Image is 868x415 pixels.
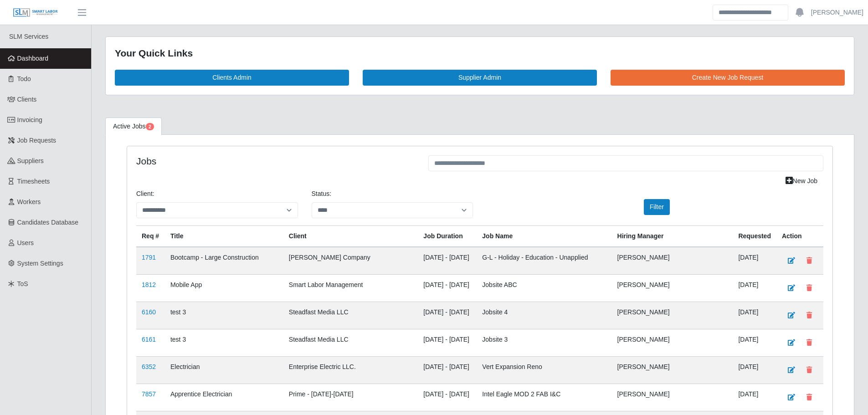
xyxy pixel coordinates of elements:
td: G-L - Holiday - Education - Unapplied [477,247,611,275]
img: SLM Logo [13,8,58,18]
label: Client: [136,189,154,199]
td: Jobsite 3 [477,329,611,356]
a: Clients Admin [115,70,349,86]
td: [DATE] - [DATE] [418,329,477,356]
span: Job Requests [17,137,56,144]
div: Your Quick Links [115,46,845,61]
td: Mobile App [165,274,283,302]
td: [PERSON_NAME] Company [283,247,418,275]
span: Pending Jobs [146,123,154,130]
th: Job Name [477,225,611,247]
td: Steadfast Media LLC [283,329,418,356]
td: [PERSON_NAME] [612,356,733,384]
td: [DATE] [733,384,776,411]
label: Status: [312,189,332,199]
th: Action [776,225,823,247]
a: Supplier Admin [363,70,597,86]
span: SLM Services [9,33,48,40]
td: Smart Labor Management [283,274,418,302]
td: [PERSON_NAME] [612,302,733,329]
a: 1812 [142,281,156,288]
td: [DATE] [733,356,776,384]
a: 6352 [142,363,156,370]
td: [DATE] [733,274,776,302]
td: Prime - [DATE]-[DATE] [283,384,418,411]
span: Workers [17,198,41,205]
td: [DATE] - [DATE] [418,356,477,384]
td: [DATE] - [DATE] [418,384,477,411]
th: Job Duration [418,225,477,247]
th: Requested [733,225,776,247]
span: Clients [17,96,37,103]
td: Electrician [165,356,283,384]
a: 6160 [142,308,156,316]
th: Req # [136,225,165,247]
span: Users [17,239,34,246]
td: [DATE] [733,302,776,329]
a: [PERSON_NAME] [811,8,863,17]
h4: Jobs [136,155,415,167]
a: New Job [780,173,823,189]
td: Steadfast Media LLC [283,302,418,329]
span: Dashboard [17,55,49,62]
td: Intel Eagle MOD 2 FAB I&C [477,384,611,411]
button: Filter [644,199,670,215]
span: Todo [17,75,31,82]
td: test 3 [165,329,283,356]
span: Candidates Database [17,219,79,226]
td: test 3 [165,302,283,329]
td: Vert Expansion Reno [477,356,611,384]
td: Jobsite 4 [477,302,611,329]
td: Bootcamp - Large Construction [165,247,283,275]
td: [DATE] [733,329,776,356]
a: Create New Job Request [611,70,845,86]
td: [PERSON_NAME] [612,384,733,411]
td: Jobsite ABC [477,274,611,302]
td: [DATE] - [DATE] [418,274,477,302]
td: [PERSON_NAME] [612,329,733,356]
a: 7857 [142,390,156,398]
a: 1791 [142,254,156,261]
a: Active Jobs [105,118,162,135]
td: Apprentice Electrician [165,384,283,411]
td: [DATE] [733,247,776,275]
span: Timesheets [17,178,50,185]
span: ToS [17,280,28,287]
a: 6161 [142,336,156,343]
td: Enterprise Electric LLC. [283,356,418,384]
input: Search [713,5,788,20]
th: Title [165,225,283,247]
span: System Settings [17,260,63,267]
th: Hiring Manager [612,225,733,247]
td: [PERSON_NAME] [612,247,733,275]
td: [DATE] - [DATE] [418,302,477,329]
th: Client [283,225,418,247]
span: Suppliers [17,157,44,164]
td: [DATE] - [DATE] [418,247,477,275]
span: Invoicing [17,116,42,123]
td: [PERSON_NAME] [612,274,733,302]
